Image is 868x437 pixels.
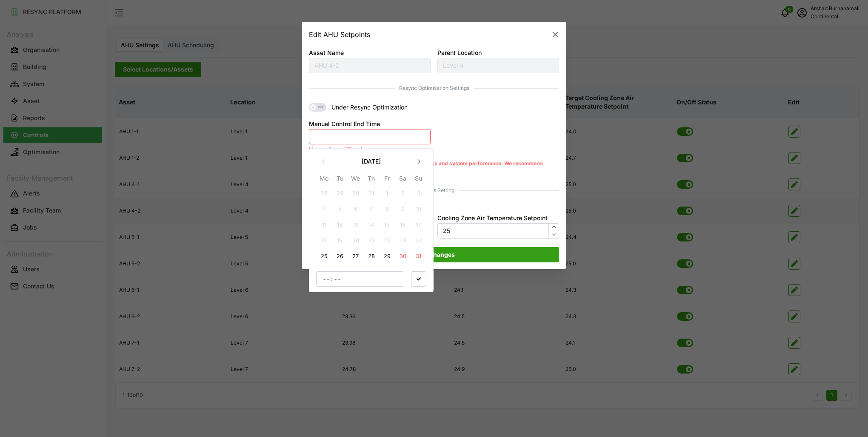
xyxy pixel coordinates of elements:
[395,233,411,248] button: 23 August 2025
[348,173,363,186] th: We
[332,217,348,233] button: 12 August 2025
[331,154,411,169] button: [DATE]
[364,249,379,264] button: 28 August 2025
[317,233,332,248] button: 18 August 2025
[363,173,379,186] th: Th
[348,249,363,264] button: 27 August 2025
[332,233,348,248] button: 19 August 2025
[395,249,411,264] button: 30 August 2025
[333,274,342,283] input: --
[380,249,395,264] button: 29 August 2025
[309,187,559,195] span: Setpoints Setting
[411,186,426,201] button: 3 August 2025
[348,233,363,248] button: 20 August 2025
[322,274,331,283] input: --
[395,186,411,201] button: 2 August 2025
[317,217,332,233] button: 11 August 2025
[380,201,395,217] button: 8 August 2025
[332,173,348,186] th: Tu
[437,48,482,57] label: Parent Location
[380,186,395,201] button: 1 August 2025
[309,147,431,152] p: Manual Control Time input must be set
[348,186,363,201] button: 30 July 2025
[411,233,426,248] button: 24 August 2025
[348,217,363,233] button: 13 August 2025
[309,120,380,129] label: Manual Control End Time
[332,201,348,217] button: 5 August 2025
[317,201,332,217] button: 4 August 2025
[380,233,395,248] button: 22 August 2025
[380,217,395,233] button: 15 August 2025
[309,31,370,38] h2: Edit AHU Setpoints
[309,247,559,262] button: Save Changes
[348,201,363,217] button: 6 August 2025
[331,271,333,286] span: :
[326,103,408,112] span: Under Resync Optimization
[395,217,411,233] button: 16 August 2025
[364,217,379,233] button: 14 August 2025
[316,173,332,186] th: Mo
[332,249,348,264] button: 26 August 2025
[411,217,426,233] button: 17 August 2025
[411,173,426,186] th: Su
[437,213,548,223] label: Cooling Zone Air Temperature Setpoint
[364,186,379,201] button: 31 July 2025
[411,201,426,217] button: 10 August 2025
[364,201,379,217] button: 7 August 2025
[309,84,559,92] span: Resync Optimisation Settings
[395,173,411,186] th: Sa
[332,186,348,201] button: 29 July 2025
[395,201,411,217] button: 9 August 2025
[317,249,332,264] button: 25 August 2025
[309,48,344,57] label: Asset Name
[317,186,332,201] button: 28 July 2025
[309,160,559,175] p: Turning off optimisation may impact energy savings and system performance. We recommend keeping i...
[411,249,426,264] button: 31 August 2025
[379,173,395,186] th: Fr
[414,247,455,262] span: Save Changes
[316,103,326,112] span: OFF
[364,233,379,248] button: 21 August 2025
